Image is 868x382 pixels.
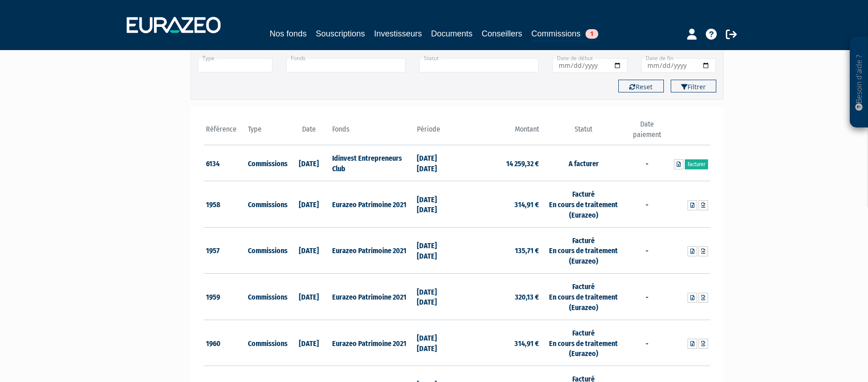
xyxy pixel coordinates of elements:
a: Conseillers [482,27,522,40]
td: 320,13 € [457,274,541,320]
td: 6134 [204,145,246,181]
th: Période [415,119,457,145]
td: Facturé En cours de traitement (Eurazeo) [541,227,626,274]
td: 135,71 € [457,227,541,274]
td: 1958 [204,181,246,228]
td: 1960 [204,320,246,366]
a: Documents [431,27,473,40]
td: 1957 [204,227,246,274]
td: Commissions [246,274,288,320]
td: [DATE] [DATE] [415,145,457,181]
a: Nos fonds [270,27,307,40]
td: Eurazeo Patrimoine 2021 [330,274,414,320]
td: Commissions [246,227,288,274]
td: [DATE] [288,181,330,228]
th: Date [288,119,330,145]
a: Facturer [685,159,708,169]
th: Date paiement [626,119,668,145]
span: 1 [586,29,598,39]
p: Besoin d'aide ? [854,41,864,123]
th: Fonds [330,119,414,145]
td: - [626,227,668,274]
th: Référence [204,119,246,145]
td: Facturé En cours de traitement (Eurazeo) [541,274,626,320]
td: 14 259,32 € [457,145,541,181]
a: Investisseurs [374,27,422,40]
button: Reset [618,80,664,92]
td: Idinvest Entrepreneurs Club [330,145,414,181]
td: - [626,181,668,228]
td: [DATE] [DATE] [415,181,457,228]
td: - [626,320,668,366]
td: - [626,274,668,320]
td: Commissions [246,320,288,366]
td: Eurazeo Patrimoine 2021 [330,227,414,274]
td: [DATE] [288,320,330,366]
td: Facturé En cours de traitement (Eurazeo) [541,320,626,366]
td: [DATE] [DATE] [415,274,457,320]
td: Facturé En cours de traitement (Eurazeo) [541,181,626,228]
th: Statut [541,119,626,145]
td: [DATE] [288,274,330,320]
a: Souscriptions [316,27,365,40]
td: Commissions [246,181,288,228]
th: Montant [457,119,541,145]
td: [DATE] [DATE] [415,320,457,366]
th: Type [246,119,288,145]
td: Eurazeo Patrimoine 2021 [330,320,414,366]
td: [DATE] [288,145,330,181]
a: Commissions1 [531,27,598,41]
img: 1732889491-logotype_eurazeo_blanc_rvb.png [127,17,221,33]
td: A facturer [541,145,626,181]
td: 314,91 € [457,320,541,366]
td: 314,91 € [457,181,541,228]
button: Filtrer [671,80,716,92]
td: Eurazeo Patrimoine 2021 [330,181,414,228]
td: [DATE] [288,227,330,274]
td: - [626,145,668,181]
td: [DATE] [DATE] [415,227,457,274]
td: 1959 [204,274,246,320]
td: Commissions [246,145,288,181]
